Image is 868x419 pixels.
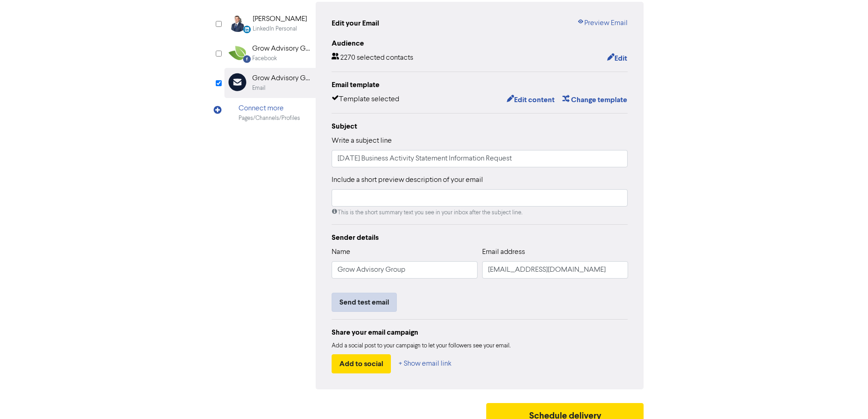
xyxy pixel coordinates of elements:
div: Edit your Email [332,18,379,29]
div: Sender details [332,232,628,243]
button: Change template [562,94,628,106]
div: Template selected [332,94,399,106]
div: Email [252,84,265,93]
label: Write a subject line [332,135,392,146]
button: Edit [607,52,628,64]
div: 2270 selected contacts [332,52,413,64]
div: Grow Advisory Group [252,73,311,84]
button: Send test email [332,293,397,312]
div: LinkedIn Personal [253,25,297,33]
div: Connect morePages/Channels/Profiles [224,98,316,128]
label: Email address [482,247,525,258]
div: Pages/Channels/Profiles [239,114,300,123]
div: Connect more [239,103,300,114]
div: Audience [332,38,628,49]
button: + Show email link [398,354,452,373]
button: Edit content [506,94,555,106]
img: LinkedinPersonal [229,14,247,32]
div: Share your email campaign [332,327,628,338]
div: This is the short summary text you see in your inbox after the subject line. [332,208,628,217]
div: Email template [332,79,628,90]
img: Facebook [229,43,246,62]
div: Grow Advisory Group [252,43,311,54]
label: Name [332,247,350,258]
a: Preview Email [577,18,628,29]
div: LinkedinPersonal [PERSON_NAME]LinkedIn Personal [224,9,316,38]
iframe: Chat Widget [822,375,868,419]
button: Add to social [332,354,391,373]
div: [PERSON_NAME] [253,14,307,25]
div: Facebook Grow Advisory GroupFacebook [224,38,316,68]
label: Include a short preview description of your email [332,175,483,186]
div: Subject [332,121,628,132]
div: Add a social post to your campaign to let your followers see your email. [332,341,628,351]
div: Grow Advisory GroupEmail [224,68,316,98]
div: Facebook [252,54,277,63]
